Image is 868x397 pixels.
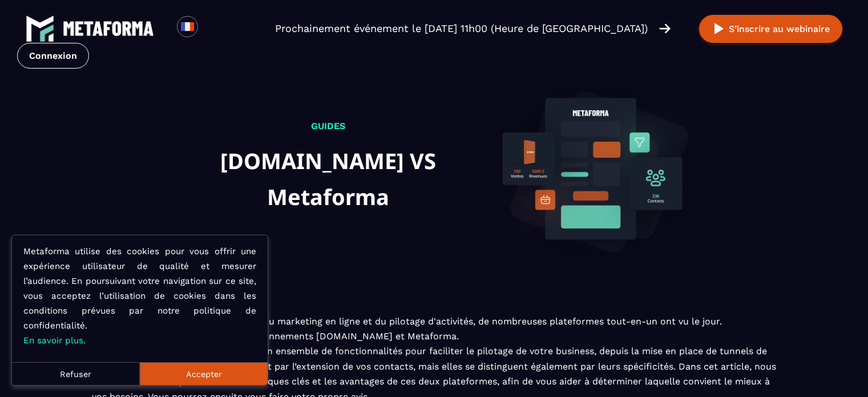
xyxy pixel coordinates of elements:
[177,143,479,214] h1: [DOMAIN_NAME] VS Metaforma
[63,21,154,36] img: logo
[712,22,726,36] img: play
[140,362,268,385] button: Accepter
[17,43,89,69] a: Connexion
[23,244,256,348] p: Metaforma utilise des cookies pour vous offrir une expérience utilisateur de qualité et mesurer l...
[659,22,671,35] img: arrow-right
[208,22,216,35] input: Search for option
[23,335,86,346] a: En savoir plus.
[275,21,648,37] p: Prochainement événement le [DATE] 11h00 (Heure de [GEOGRAPHIC_DATA])
[180,19,195,34] img: fr
[26,14,54,43] img: logo
[198,16,226,41] div: Search for option
[12,362,140,385] button: Refuser
[699,15,842,43] button: S’inscrire au webinaire
[490,69,691,269] img: logiciel-background
[177,119,479,134] p: Guides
